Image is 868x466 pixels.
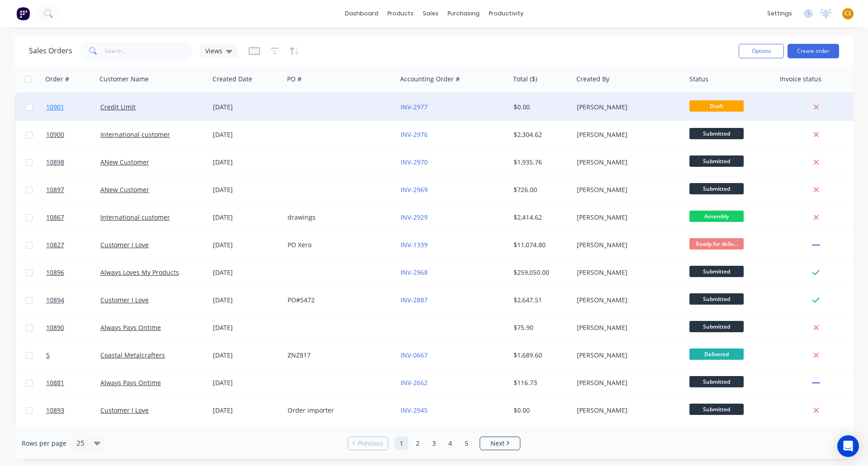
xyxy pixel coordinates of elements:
[689,183,744,194] span: Submitted
[763,7,797,20] div: settings
[513,75,537,84] div: Total ($)
[213,185,280,194] div: [DATE]
[401,351,428,359] a: INV-0667
[100,268,179,277] a: Always Loves My Products
[689,404,744,415] span: Submitted
[99,75,149,84] div: Customer Name
[213,213,280,222] div: [DATE]
[514,103,567,112] div: $0.00
[46,259,100,286] a: 10896
[689,75,708,84] div: Status
[213,378,280,387] div: [DATE]
[46,240,64,249] span: 10827
[514,351,567,360] div: $1,689.60
[577,130,677,139] div: [PERSON_NAME]
[401,158,428,166] a: INV-2970
[212,75,252,84] div: Created Date
[100,158,149,166] a: ANew Customer
[514,323,567,332] div: $75.90
[205,46,222,56] span: Views
[514,378,567,387] div: $116.73
[46,121,100,148] a: 10900
[46,351,50,360] span: 5
[689,211,744,222] span: Assembly
[577,103,677,112] div: [PERSON_NAME]
[100,185,149,194] a: ANew Customer
[689,348,744,360] span: Delivered
[46,231,100,259] a: 10827
[484,7,528,20] div: productivity
[514,268,567,277] div: $259,050.00
[46,424,100,452] a: 10891
[689,100,744,112] span: Draft
[213,103,280,112] div: [DATE]
[689,293,744,305] span: Submitted
[400,75,460,84] div: Accounting Order #
[460,437,473,450] a: Page 5
[788,44,839,58] button: Create order
[395,437,408,450] a: Page 1 is your current page
[340,7,383,20] a: dashboard
[411,437,425,450] a: Page 2
[100,323,161,332] a: Always Pays Ontime
[577,240,677,249] div: [PERSON_NAME]
[288,213,388,222] div: drawings
[577,296,677,305] div: [PERSON_NAME]
[427,437,441,450] a: Page 3
[46,204,100,231] a: 10867
[29,47,72,55] h1: Sales Orders
[514,130,567,139] div: $2,304.62
[689,376,744,387] span: Submitted
[401,268,428,277] a: INV-2968
[46,397,100,424] a: 10893
[46,149,100,176] a: 10898
[358,439,383,448] span: Previous
[577,406,677,415] div: [PERSON_NAME]
[401,406,428,414] a: INV-2945
[16,7,30,20] img: Factory
[213,323,280,332] div: [DATE]
[22,439,66,448] span: Rows per page
[576,75,609,84] div: Created By
[46,287,100,314] a: 10894
[288,240,388,249] div: PO Xero
[348,439,388,448] a: Previous page
[100,240,149,249] a: Customer I Love
[100,213,170,221] a: International customer
[514,240,567,249] div: $11,074.80
[401,378,428,387] a: INV-2662
[514,158,567,167] div: $1,935.76
[288,296,388,305] div: PO#5472
[480,439,520,448] a: Next page
[418,7,443,20] div: sales
[100,351,165,359] a: Coastal Metalcrafters
[213,268,280,277] div: [DATE]
[689,238,744,249] span: Ready for deliv...
[46,406,64,415] span: 10893
[780,75,821,84] div: Invoice status
[100,130,170,139] a: International customer
[46,314,100,341] a: 10890
[401,130,428,139] a: INV-2976
[401,240,428,249] a: INV-1339
[577,378,677,387] div: [PERSON_NAME]
[46,176,100,203] a: 10897
[577,213,677,222] div: [PERSON_NAME]
[46,378,64,387] span: 10881
[46,213,64,222] span: 10867
[46,158,64,167] span: 10898
[443,7,484,20] div: purchasing
[213,406,280,415] div: [DATE]
[213,296,280,305] div: [DATE]
[514,406,567,415] div: $0.00
[46,268,64,277] span: 10896
[401,103,428,111] a: INV-2977
[46,94,100,121] a: 10901
[46,185,64,194] span: 10897
[514,185,567,194] div: $726.00
[100,103,136,111] a: Credit Limit
[689,321,744,332] span: Submitted
[577,158,677,167] div: [PERSON_NAME]
[213,158,280,167] div: [DATE]
[213,130,280,139] div: [DATE]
